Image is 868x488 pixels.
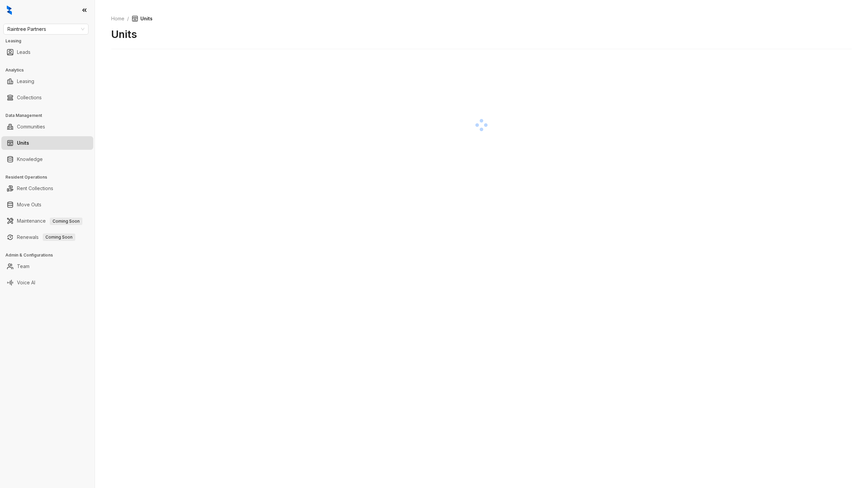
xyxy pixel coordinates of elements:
a: Collections [17,91,42,104]
span: Units [132,15,153,22]
li: Units [1,136,93,150]
li: Move Outs [1,198,93,211]
li: Renewals [1,230,93,244]
h2: Units [111,28,137,41]
a: Home [110,15,126,22]
li: / [127,15,129,22]
img: logo [7,5,12,15]
li: Maintenance [1,214,93,228]
span: Raintree Partners [7,24,84,34]
li: Communities [1,120,93,134]
a: Communities [17,120,45,134]
a: Team [17,260,29,273]
li: Team [1,260,93,273]
h3: Admin & Configurations [5,252,95,258]
h3: Analytics [5,67,95,73]
h3: Data Management [5,113,95,119]
a: Leasing [17,75,34,88]
a: Move Outs [17,198,41,211]
li: Voice AI [1,276,93,289]
a: Voice AI [17,276,35,289]
li: Knowledge [1,152,93,166]
h3: Leasing [5,38,95,44]
a: Knowledge [17,152,43,166]
li: Collections [1,91,93,104]
a: RenewalsComing Soon [17,230,75,244]
span: Coming Soon [50,218,82,225]
li: Leads [1,45,93,59]
span: Coming Soon [43,233,75,241]
li: Leasing [1,75,93,88]
a: Leads [17,45,31,59]
h3: Resident Operations [5,174,95,180]
li: Rent Collections [1,182,93,195]
a: Rent Collections [17,182,53,195]
a: Units [17,136,29,150]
